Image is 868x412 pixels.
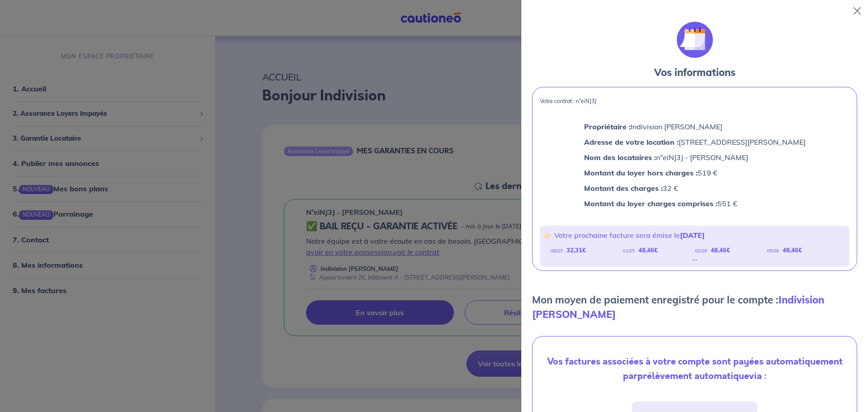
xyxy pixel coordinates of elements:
em: 08/25 [551,248,563,254]
strong: 48,46 € [783,246,802,254]
strong: 32,31 € [566,246,586,254]
strong: 48,46 € [638,246,658,254]
p: n°eiNJ3J - [PERSON_NAME] [584,152,806,163]
strong: Nom des locataires : [584,153,656,162]
p: 32 € [584,182,806,194]
strong: Montant du loyer hors charges : [584,168,698,177]
strong: Vos informations [654,66,736,79]
strong: Propriétaire : [584,122,631,131]
p: Votre contrat : n°eiNJ3J [540,98,849,104]
strong: Montant du loyer charges comprises : [584,199,717,208]
button: Close [850,4,864,18]
p: 551 € [584,198,806,209]
p: 👉🏻 Votre prochaine facture sera émise le [543,229,846,241]
strong: prélèvement automatique [637,369,749,383]
em: 11/25 [623,248,635,254]
em: 05/26 [767,248,779,254]
p: Indivision [PERSON_NAME] [584,121,806,133]
p: 519 € [584,167,806,179]
img: illu_calendar.svg [677,22,713,58]
p: Vos factures associées à votre compte sont payées automatiquement par via : [540,355,849,384]
strong: Montant des charges : [584,184,663,193]
p: [STREET_ADDRESS][PERSON_NAME] [584,136,806,148]
div: ... [692,256,698,260]
p: Mon moyen de paiement enregistré pour le compte : [532,293,857,322]
strong: 48,46 € [711,246,730,254]
strong: Adresse de votre location : [584,137,679,147]
em: 02/26 [695,248,707,254]
strong: [DATE] [680,231,705,240]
